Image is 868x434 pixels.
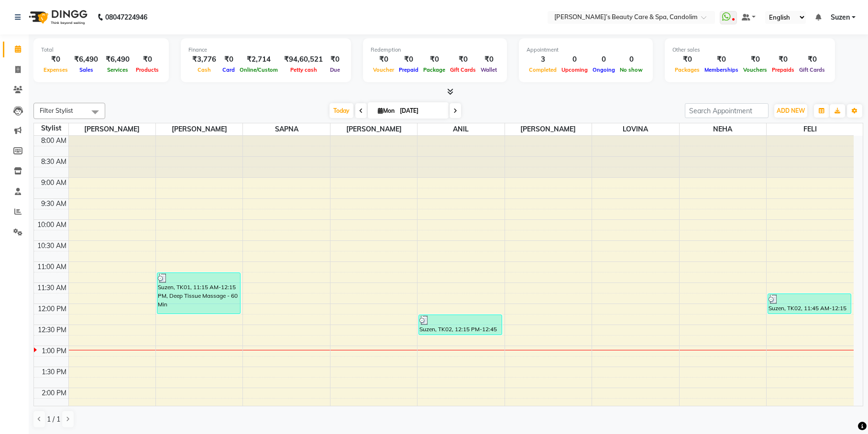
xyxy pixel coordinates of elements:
div: 2:00 PM [40,388,68,398]
div: ₹0 [672,54,702,65]
span: ADD NEW [777,107,805,114]
span: Gift Cards [448,66,478,73]
div: 10:30 AM [35,241,68,251]
div: ₹0 [741,54,769,65]
div: ₹0 [478,54,499,65]
img: logo [24,4,90,31]
span: Sales [77,66,96,73]
div: ₹6,490 [70,54,102,65]
span: Products [133,66,161,73]
span: ANIL [418,123,504,135]
div: 9:30 AM [39,199,68,209]
div: Other sales [672,46,827,54]
span: Vouchers [741,66,769,73]
span: Filter Stylist [40,107,73,114]
span: Wallet [478,66,499,73]
span: Card [220,66,237,73]
span: No show [617,66,645,73]
span: Voucher [371,66,396,73]
span: Today [330,103,353,118]
div: 11:30 AM [35,283,68,293]
div: ₹0 [220,54,237,65]
div: 9:00 AM [39,178,68,188]
span: [PERSON_NAME] [69,123,155,135]
div: 8:30 AM [39,157,68,167]
div: ₹6,490 [102,54,133,65]
div: ₹0 [396,54,421,65]
span: [PERSON_NAME] [505,123,592,135]
span: Services [105,66,131,73]
div: Finance [188,46,343,54]
div: ₹0 [797,54,827,65]
div: 12:00 PM [36,304,68,314]
div: ₹0 [769,54,797,65]
div: Total [41,46,161,54]
div: 0 [617,54,645,65]
span: Prepaids [769,66,797,73]
div: ₹0 [702,54,741,65]
div: 0 [559,54,590,65]
span: Packages [672,66,702,73]
div: 12:30 PM [36,325,68,335]
span: Due [328,66,342,73]
button: ADD NEW [774,104,807,118]
div: Stylist [34,123,68,133]
div: ₹0 [448,54,478,65]
span: Package [421,66,448,73]
span: Mon [375,107,397,114]
span: 1 / 1 [47,414,60,424]
input: Search Appointment [685,103,769,118]
span: Expenses [41,66,70,73]
span: Upcoming [559,66,590,73]
span: Prepaid [396,66,421,73]
b: 08047224946 [105,4,147,31]
span: Gift Cards [797,66,827,73]
span: Petty cash [288,66,319,73]
div: ₹0 [41,54,70,65]
div: 1:00 PM [40,346,68,356]
div: 8:00 AM [39,136,68,146]
span: Completed [527,66,559,73]
span: LOVINA [592,123,679,135]
div: 1:30 PM [40,367,68,377]
div: ₹0 [327,54,343,65]
span: Memberships [702,66,741,73]
div: Suzen, TK01, 11:15 AM-12:15 PM, Deep Tissue Massage - 60 Min [157,273,240,314]
div: ₹94,60,521 [280,54,327,65]
span: FELI [767,123,854,135]
div: Appointment [527,46,645,54]
div: 0 [590,54,617,65]
div: 10:00 AM [35,220,68,230]
span: Online/Custom [237,66,280,73]
div: Suzen, TK02, 11:45 AM-12:15 PM, Head Massage - 30 Min [768,294,851,314]
input: 2025-09-01 [397,104,445,118]
span: Cash [195,66,213,73]
span: [PERSON_NAME] [330,123,417,135]
div: ₹3,776 [188,54,220,65]
div: Suzen, TK02, 12:15 PM-12:45 PM, Hair Treatment For Men - Global Majirel [419,315,502,335]
div: 3 [527,54,559,65]
div: ₹0 [133,54,161,65]
div: Redemption [371,46,499,54]
span: Ongoing [590,66,617,73]
div: ₹2,714 [237,54,280,65]
span: [PERSON_NAME] [156,123,242,135]
div: ₹0 [371,54,396,65]
div: ₹0 [421,54,448,65]
span: Suzen [831,12,850,22]
span: SAPNA [243,123,330,135]
div: 11:00 AM [35,262,68,272]
span: NEHA [680,123,766,135]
